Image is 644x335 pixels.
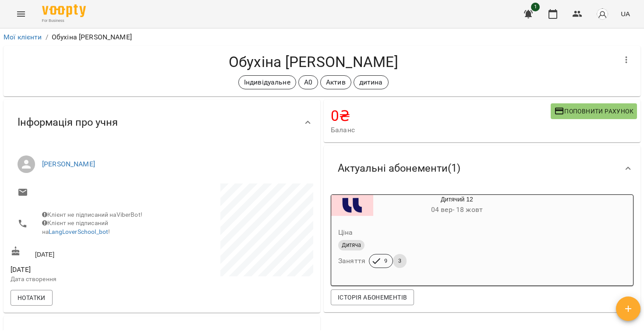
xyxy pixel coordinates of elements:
button: Історія абонементів [331,289,414,305]
span: UA [621,9,630,18]
a: Мої клієнти [4,33,42,41]
span: Баланс [331,125,551,135]
div: Актуальні абонементи(1) [324,146,640,191]
button: UA [617,6,633,22]
a: LangLoverSchool_bot [49,228,108,235]
p: Дата створення [11,275,160,284]
div: Дитячий 12 [373,195,541,216]
span: Історія абонементів [338,292,407,303]
li: / [46,32,48,42]
div: Інформація про учня [4,100,320,145]
div: Дитячий 12 [331,195,373,216]
button: Menu [11,4,32,25]
span: 04 вер - 18 жовт [431,205,483,214]
span: 9 [379,257,393,265]
span: [DATE] [11,264,160,275]
p: А0 [304,77,312,88]
div: дитина [354,75,389,89]
span: Інформація про учня [18,116,118,129]
p: Індивідуальне [244,77,290,88]
img: avatar_s.png [596,8,609,20]
a: [PERSON_NAME] [42,160,95,168]
p: Обухіна [PERSON_NAME] [52,32,132,42]
p: Актив [326,77,346,88]
button: Дитячий 1204 вер- 18 жовтЦінаДитячаЗаняття93 [331,195,541,279]
span: Дитяча [338,241,364,249]
span: Актуальні абонементи ( 1 ) [338,162,460,175]
p: дитина [359,77,383,88]
span: Нотатки [18,293,46,303]
span: Клієнт не підписаний на ViberBot! [42,211,142,218]
div: А0 [298,75,318,89]
button: Поповнити рахунок [551,103,637,119]
span: Клієнт не підписаний на ! [42,219,110,235]
div: Індивідуальне [238,75,296,89]
nav: breadcrumb [4,32,640,42]
h6: Ціна [338,226,353,239]
h6: Заняття [338,255,365,267]
button: Нотатки [11,290,53,306]
span: For Business [42,18,86,24]
div: Актив [320,75,351,89]
span: 3 [393,257,407,265]
img: Voopty Logo [42,4,86,17]
h4: Обухіна [PERSON_NAME] [11,53,616,71]
div: [DATE] [9,244,162,261]
h4: 0 ₴ [331,107,551,125]
span: 1 [531,3,540,11]
span: Поповнити рахунок [554,106,633,116]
